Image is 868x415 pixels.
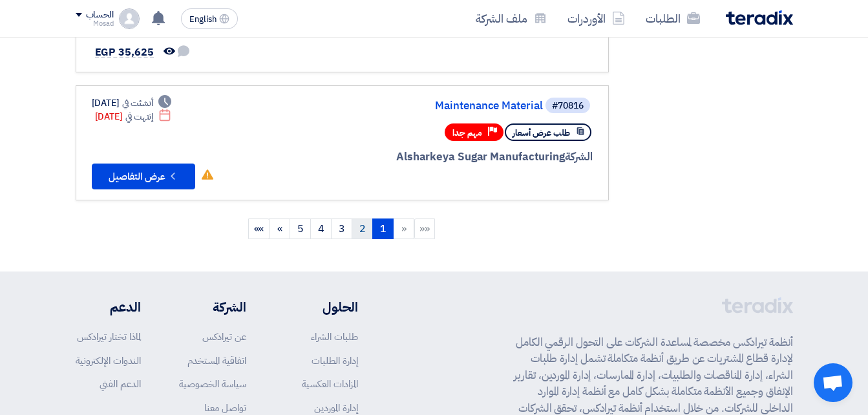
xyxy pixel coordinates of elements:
a: Maintenance Material [284,100,543,112]
span: مهم جدا [452,127,482,139]
a: 4 [310,218,332,239]
a: اتفاقية المستخدم [187,354,246,368]
span: طلب عرض أسعار [513,127,570,139]
a: 3 [331,218,352,239]
a: لماذا تختار تيرادكس [77,330,141,344]
a: 5 [290,218,311,239]
a: إدارة الطلبات [312,354,358,368]
a: الأوردرات [557,3,635,34]
span: أنشئت في [122,96,153,110]
a: الدعم الفني [100,377,141,391]
span: EGP 35,625 [95,45,154,60]
ngb-pagination: Default pagination [76,213,609,246]
button: عرض التفاصيل [92,164,195,189]
a: 2 [352,218,373,239]
a: Last [248,218,270,239]
span: » [277,221,282,237]
a: طلبات الشراء [311,330,358,344]
a: المزادات العكسية [302,377,358,391]
div: [DATE] [92,96,172,110]
a: 1 [372,218,394,239]
div: Mosad [76,20,114,27]
li: الدعم [76,297,141,317]
a: تواصل معنا [204,401,246,415]
a: عن تيرادكس [202,330,246,344]
a: ملف الشركة [465,3,557,34]
div: [DATE] [95,110,172,123]
div: #70816 [552,101,584,111]
button: English [181,8,238,29]
li: الشركة [179,297,246,317]
div: الحساب [86,10,114,21]
a: الندوات الإلكترونية [76,354,141,368]
a: سياسة الخصوصية [179,377,246,391]
img: profile_test.png [119,8,140,29]
span: إنتهت في [125,110,153,123]
li: الحلول [285,297,358,317]
div: Alsharkeya Sugar Manufacturing [282,149,593,165]
a: إدارة الموردين [314,401,358,415]
a: الطلبات [635,3,710,34]
span: الشركة [565,149,593,165]
div: Open chat [814,363,852,402]
span: English [189,15,217,24]
img: Teradix logo [726,10,793,25]
span: »» [254,221,264,237]
a: Next [269,218,290,239]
